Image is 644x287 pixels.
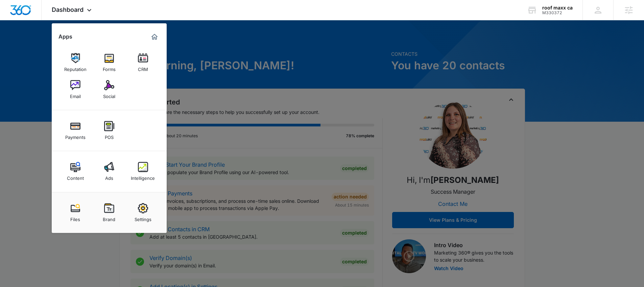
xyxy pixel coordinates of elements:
div: Email [70,90,81,99]
div: Forms [103,63,116,72]
a: Social [96,77,122,102]
div: Content [67,172,84,181]
a: POS [96,118,122,143]
h2: Apps [58,33,72,40]
a: Settings [130,200,156,225]
a: Forms [96,50,122,75]
div: Brand [103,213,115,222]
a: Ads [96,159,122,184]
img: tab_domain_overview_orange.svg [18,39,24,45]
span: Dashboard [52,6,84,13]
a: Brand [96,200,122,225]
div: account name [542,5,573,10]
a: Marketing 360® Dashboard [149,31,160,42]
img: website_grey.svg [11,18,16,23]
div: Intelligence [131,172,155,181]
div: Ads [105,172,113,181]
a: Reputation [63,50,88,75]
div: POS [105,131,114,140]
div: Settings [135,213,151,222]
div: v 4.0.24 [19,11,33,16]
a: Payments [63,118,88,143]
a: Email [63,77,88,102]
img: logo_orange.svg [11,11,16,16]
div: Domain Overview [26,40,61,44]
div: Domain: [DOMAIN_NAME] [18,18,74,23]
div: Social [103,90,115,99]
a: Intelligence [130,159,156,184]
div: Files [70,213,80,222]
div: Reputation [64,63,87,72]
a: CRM [130,50,156,75]
img: tab_keywords_by_traffic_grey.svg [67,39,73,45]
div: Payments [65,131,86,140]
div: account id [542,10,573,15]
div: CRM [138,63,148,72]
div: Keywords by Traffic [75,40,114,44]
a: Content [63,159,88,184]
a: Files [63,200,88,225]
